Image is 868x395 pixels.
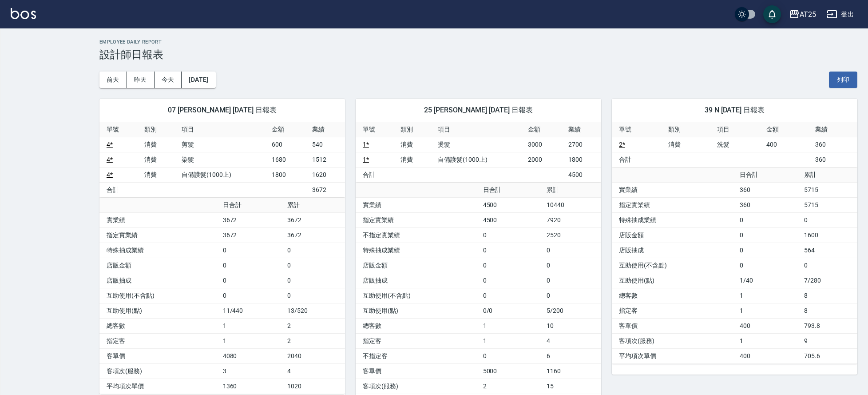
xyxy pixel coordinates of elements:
[612,258,733,273] td: 互助使用(不含點)
[99,48,857,61] h3: 設計師日報表
[612,348,733,363] td: 平均項次單價
[797,273,857,288] td: 7/280
[280,243,345,258] td: 0
[431,122,521,137] th: 項目
[539,379,601,394] td: 15
[733,273,797,288] td: 1/40
[785,5,820,24] button: AT25
[539,243,601,258] td: 0
[356,363,476,379] td: 客單價
[521,137,561,152] td: 3000
[612,197,733,212] td: 指定實業績
[561,167,601,182] td: 4500
[539,288,601,303] td: 0
[476,318,539,333] td: 1
[521,152,561,167] td: 2000
[356,273,476,288] td: 店販抽成
[476,243,539,258] td: 0
[733,243,797,258] td: 0
[733,182,797,197] td: 360
[733,303,797,318] td: 1
[216,243,281,258] td: 0
[476,258,539,273] td: 0
[612,182,733,197] td: 實業績
[539,273,601,288] td: 0
[661,122,710,137] th: 類別
[216,227,281,243] td: 3672
[216,212,281,227] td: 3672
[829,72,857,88] button: 列印
[356,318,476,333] td: 總客數
[710,122,759,137] th: 項目
[356,348,476,363] td: 不指定客
[539,318,601,333] td: 10
[539,183,601,198] th: 累計
[280,348,345,363] td: 2040
[797,243,857,258] td: 564
[280,303,345,318] td: 13/520
[356,379,476,394] td: 客項次(服務)
[797,288,857,303] td: 8
[356,333,476,348] td: 指定客
[280,212,345,227] td: 3672
[476,273,539,288] td: 0
[110,106,334,115] span: 07 [PERSON_NAME] [DATE] 日報表
[305,122,345,137] th: 業績
[823,6,857,23] button: 登出
[216,348,281,363] td: 4080
[137,152,175,167] td: 消費
[216,198,281,213] th: 日合計
[733,212,797,227] td: 0
[174,167,265,182] td: 自備護髮(1000上)
[539,363,601,379] td: 1160
[280,227,345,243] td: 3672
[808,152,857,167] td: 360
[797,303,857,318] td: 8
[612,273,733,288] td: 互助使用(點)
[539,197,601,212] td: 10440
[11,8,36,19] img: Logo
[155,72,182,88] button: 今天
[612,227,733,243] td: 店販金額
[99,318,216,333] td: 總客數
[612,122,661,137] th: 單號
[393,122,431,137] th: 類別
[808,122,857,137] th: 業績
[280,288,345,303] td: 0
[476,348,539,363] td: 0
[356,288,476,303] td: 互助使用(不含點)
[280,363,345,379] td: 4
[356,227,476,243] td: 不指定實業績
[137,137,175,152] td: 消費
[561,137,601,152] td: 2700
[476,363,539,379] td: 5000
[539,212,601,227] td: 7920
[99,273,216,288] td: 店販抽成
[797,197,857,212] td: 5715
[99,182,137,197] td: 合計
[99,348,216,363] td: 客單價
[733,333,797,348] td: 1
[99,198,345,394] table: a dense table
[127,72,155,88] button: 昨天
[280,273,345,288] td: 0
[265,167,305,182] td: 1800
[612,152,661,167] td: 合計
[612,243,733,258] td: 店販抽成
[710,137,759,152] td: 洗髮
[561,152,601,167] td: 1800
[797,182,857,197] td: 5715
[216,258,281,273] td: 0
[797,212,857,227] td: 0
[174,152,265,167] td: 染髮
[476,333,539,348] td: 1
[733,318,797,333] td: 400
[733,168,797,183] th: 日合計
[393,152,431,167] td: 消費
[797,318,857,333] td: 793.8
[99,122,137,137] th: 單號
[612,212,733,227] td: 特殊抽成業績
[137,167,175,182] td: 消費
[216,303,281,318] td: 11/440
[797,258,857,273] td: 0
